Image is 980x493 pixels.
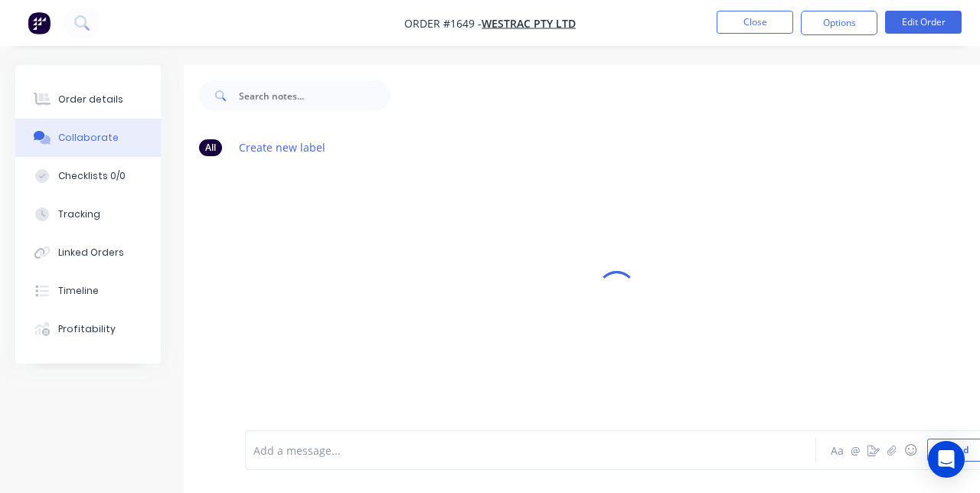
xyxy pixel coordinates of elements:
button: Aa [828,441,846,459]
button: Profitability [15,310,161,348]
button: ☺ [901,441,920,459]
button: Options [801,11,877,35]
div: Order details [58,93,123,106]
button: @ [846,441,864,459]
div: Checklists 0/0 [58,169,126,183]
span: Order #1649 - [404,16,482,31]
div: Collaborate [58,131,119,145]
div: Open Intercom Messenger [928,441,965,478]
button: Linked Orders [15,233,161,272]
button: Collaborate [15,119,161,157]
button: Order details [15,80,161,119]
div: Profitability [58,322,116,336]
div: Linked Orders [58,246,124,260]
button: Timeline [15,272,161,310]
button: Edit Order [885,11,962,34]
a: WesTrac Pty Ltd [482,16,576,31]
button: Close [717,11,793,34]
img: Factory [28,11,51,34]
div: Tracking [58,207,100,221]
button: Checklists 0/0 [15,157,161,195]
div: Timeline [58,284,99,298]
button: Tracking [15,195,161,233]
